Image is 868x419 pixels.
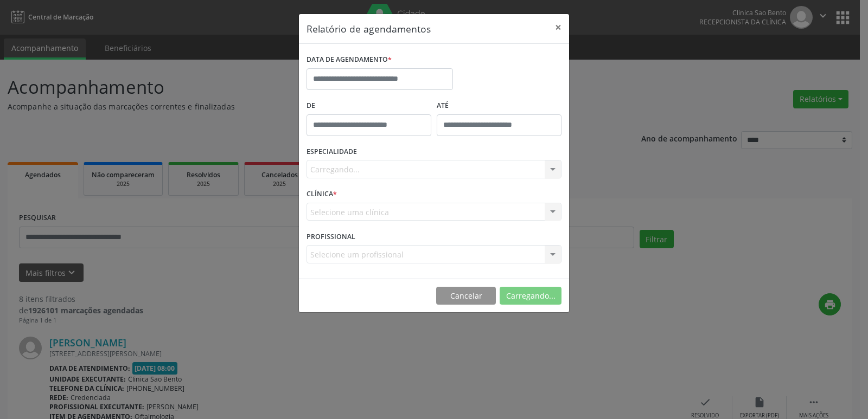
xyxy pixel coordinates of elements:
label: ESPECIALIDADE [307,144,357,160]
label: De [307,98,431,114]
label: CLÍNICA [307,186,337,203]
button: Cancelar [436,287,496,305]
label: DATA DE AGENDAMENTO [307,51,392,68]
label: PROFISSIONAL [307,228,355,245]
h5: Relatório de agendamentos [307,22,431,36]
label: ATÉ [437,98,561,114]
button: Close [547,14,569,41]
button: Carregando... [500,287,561,305]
